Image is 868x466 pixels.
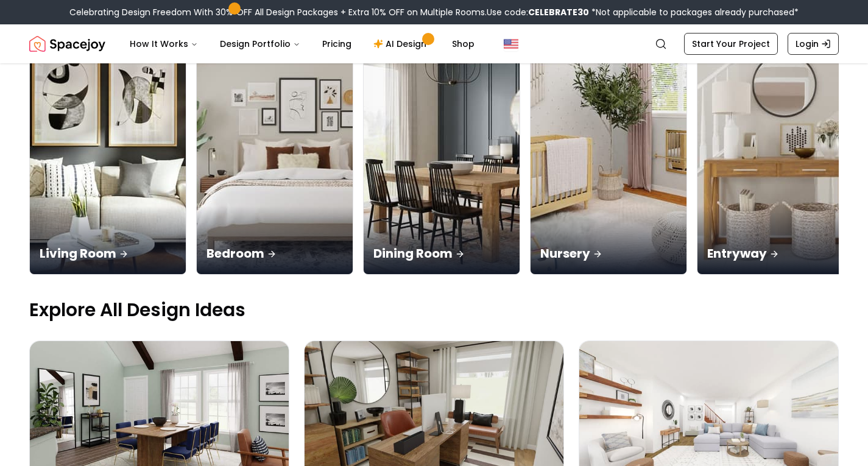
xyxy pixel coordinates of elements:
[29,32,105,56] a: Spacejoy
[206,245,343,262] p: Bedroom
[589,6,799,18] span: *Not applicable to packages already purchased*
[504,37,518,51] img: United States
[29,32,105,56] img: Spacejoy Logo
[373,245,510,262] p: Dining Room
[120,32,208,56] button: How It Works
[29,299,839,321] p: Explore All Design Ideas
[210,32,310,56] button: Design Portfolio
[364,32,440,56] a: AI Design
[312,32,361,56] a: Pricing
[69,6,799,18] div: Celebrating Design Freedom With 30% OFF All Design Packages + Extra 10% OFF on Multiple Rooms.
[528,6,589,18] b: CELEBRATE30
[487,6,589,18] span: Use code:
[29,24,839,63] nav: Global
[40,245,176,262] p: Living Room
[442,32,484,56] a: Shop
[540,245,677,262] p: Nursery
[707,245,844,262] p: Entryway
[684,33,778,55] a: Start Your Project
[788,33,839,55] a: Login
[120,32,484,56] nav: Main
